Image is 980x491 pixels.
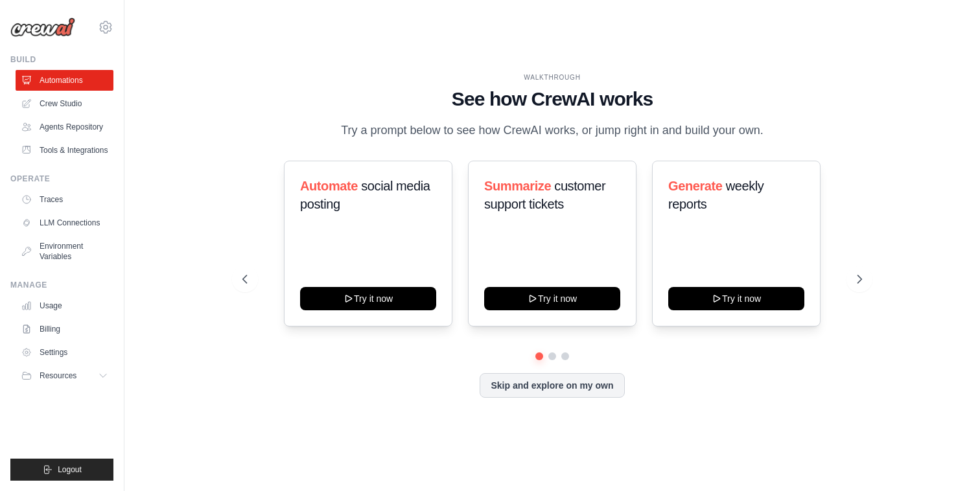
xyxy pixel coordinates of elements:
span: Logout [58,464,82,475]
div: Build [10,54,113,65]
a: Tools & Integrations [16,140,113,161]
img: Logo [10,17,75,37]
button: Try it now [300,287,436,310]
a: Automations [16,70,113,91]
div: WALKTHROUGH [242,73,863,82]
a: Settings [16,342,113,363]
div: Manage [10,280,113,290]
span: Summarize [484,179,551,193]
button: Logout [10,459,113,481]
h1: See how CrewAI works [242,87,863,111]
a: Usage [16,295,113,316]
div: Operate [10,174,113,184]
span: customer support tickets [484,179,605,211]
button: Try it now [668,287,804,310]
a: Crew Studio [16,93,113,114]
button: Try it now [484,287,620,310]
a: Billing [16,319,113,339]
a: Agents Repository [16,117,113,137]
span: social media posting [300,179,430,211]
a: LLM Connections [16,212,113,233]
p: Try a prompt below to see how CrewAI works, or jump right in and build your own. [334,121,770,140]
button: Skip and explore on my own [480,373,624,398]
span: Automate [300,179,358,193]
button: Resources [16,365,113,386]
a: Environment Variables [16,236,113,267]
span: Generate [668,179,723,193]
span: Resources [40,371,76,381]
a: Traces [16,189,113,210]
